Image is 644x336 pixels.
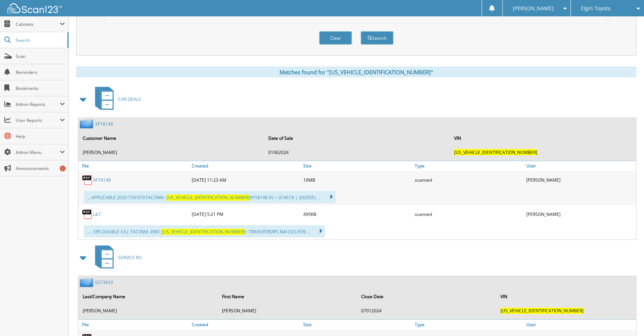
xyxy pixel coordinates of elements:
[118,96,141,102] span: CAR DEALS
[84,225,325,238] div: ..... SR5 DOUBLE CA| TACOMA 2WD ; > TRANSFEROR’S NAI (SELYER) ...
[16,85,65,91] span: Bookmarks
[16,117,60,123] span: User Reports
[413,207,525,222] div: scanned
[93,212,101,218] a: L&T
[118,255,142,261] span: SERVICE RO
[79,305,218,317] td: [PERSON_NAME]
[80,278,95,287] img: folder2.png
[16,149,60,155] span: Admin Menu
[93,177,111,183] a: XP18148
[95,280,113,286] a: 6273643
[190,320,301,330] a: Created
[16,165,65,171] span: Announcements
[413,161,525,171] a: Type
[16,53,65,59] span: Scan
[361,31,394,45] button: Search
[525,207,636,222] div: [PERSON_NAME]
[301,207,413,222] div: 495KB
[358,289,496,304] th: Close Date
[301,320,413,330] a: Size
[79,289,218,304] th: Last/Company Name
[79,146,264,158] td: [PERSON_NAME]
[16,133,65,139] span: Help
[525,161,636,171] a: User
[16,69,65,75] span: Reminders
[82,209,93,220] img: PDF.png
[60,166,66,171] div: 1
[162,229,245,235] span: [US_VEHICLE_IDENTIFICATION_NUMBER]
[190,207,301,222] div: [DATE] 5:21 PM
[79,131,264,146] th: Customer Name
[218,305,357,317] td: [PERSON_NAME]
[301,161,413,171] a: Size
[218,289,357,304] th: First Name
[497,289,636,304] th: VIN
[82,175,93,186] img: PDF.png
[16,101,60,107] span: Admin Reports
[7,3,62,13] img: scan123-logo-white.svg
[358,305,496,317] td: 07012024
[450,131,636,146] th: VIN
[265,131,450,146] th: Date of Sale
[167,195,250,201] span: [US_VEHICLE_IDENTIFICATION_NUMBER]
[76,67,637,78] div: Matches found for "[US_VEHICLE_IDENTIFICATION_NUMBER]"
[80,119,95,129] img: folder2.png
[413,173,525,187] div: scanned
[319,31,352,45] button: Clear
[581,6,611,11] span: Elgin Toyota
[525,173,636,187] div: [PERSON_NAME]
[525,320,636,330] a: User
[454,149,537,155] span: [US_VEHICLE_IDENTIFICATION_NUMBER]
[78,320,190,330] a: File
[84,191,336,203] div: ... APPLICABLE 2020 TOYOTATACOMA - XP18148 XS = (CHECK | 202055| ...
[16,21,60,27] span: Cabinets
[95,121,113,127] a: XP18148
[413,320,525,330] a: Type
[190,173,301,187] div: [DATE] 11:23 AM
[190,161,301,171] a: Created
[501,308,584,314] span: [US_VEHICLE_IDENTIFICATION_NUMBER]
[301,173,413,187] div: 10MB
[265,146,450,158] td: 01062024
[16,37,64,43] span: Search
[91,85,141,114] a: CAR DEALS
[78,161,190,171] a: File
[513,6,554,11] span: [PERSON_NAME]
[91,244,142,272] a: SERVICE RO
